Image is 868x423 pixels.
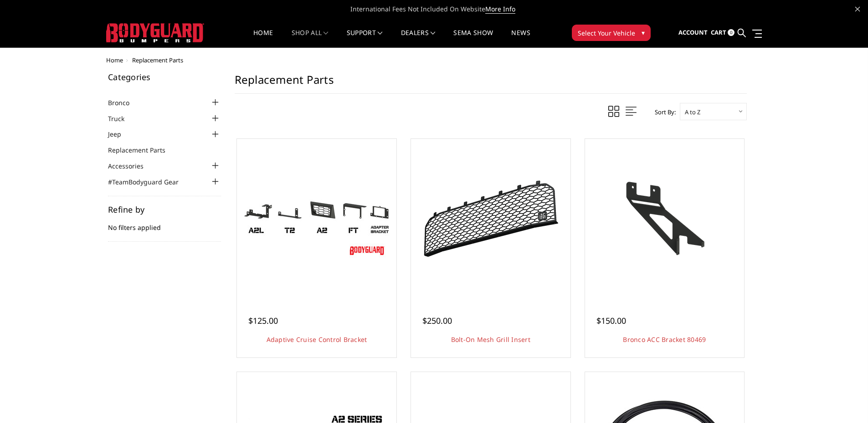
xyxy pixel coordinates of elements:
h5: Categories [108,73,221,81]
h5: Refine by [108,205,221,214]
span: $150.00 [596,315,626,326]
a: News [511,30,530,47]
a: Bronco ACC Bracket 80469 [623,335,706,344]
span: $250.00 [422,315,452,326]
a: SEMA Show [453,30,493,47]
a: Dealers [401,30,436,47]
a: Bronco ACC Bracket 80469 [587,141,742,296]
a: Account [678,20,708,45]
a: #TeamBodyguard Gear [108,177,190,187]
a: Accessories [108,161,155,171]
h1: Replacement Parts [235,73,747,94]
img: Bronco ACC Bracket 80469 [591,178,737,260]
a: Home [106,56,123,64]
a: Adaptive Cruise Control Bracket [267,335,367,344]
a: Truck [108,114,136,123]
a: Bronco [108,98,141,107]
span: Cart [711,28,726,36]
a: Bolt-On Mesh Grill Insert [413,141,568,296]
span: $125.00 [248,315,278,326]
span: 0 [728,29,734,36]
a: Home [253,30,273,47]
span: Account [678,28,708,36]
a: Cart 0 [711,20,734,45]
img: BODYGUARD BUMPERS [106,23,204,42]
img: Adaptive Cruise Control Bracket [244,178,390,260]
a: Adaptive Cruise Control Bracket [239,141,394,296]
a: Jeep [108,129,133,139]
a: Support [347,30,383,47]
a: Replacement Parts [108,145,177,155]
a: Bolt-On Mesh Grill Insert [451,335,530,344]
img: Bolt-On Mesh Grill Insert [418,177,564,260]
a: More Info [485,5,515,14]
div: No filters applied [108,205,221,242]
button: Select Your Vehicle [572,25,651,41]
span: ▾ [642,28,645,37]
label: Sort By: [650,105,676,119]
span: Replacement Parts [132,56,183,64]
a: shop all [292,30,329,47]
span: Select Your Vehicle [578,28,635,38]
